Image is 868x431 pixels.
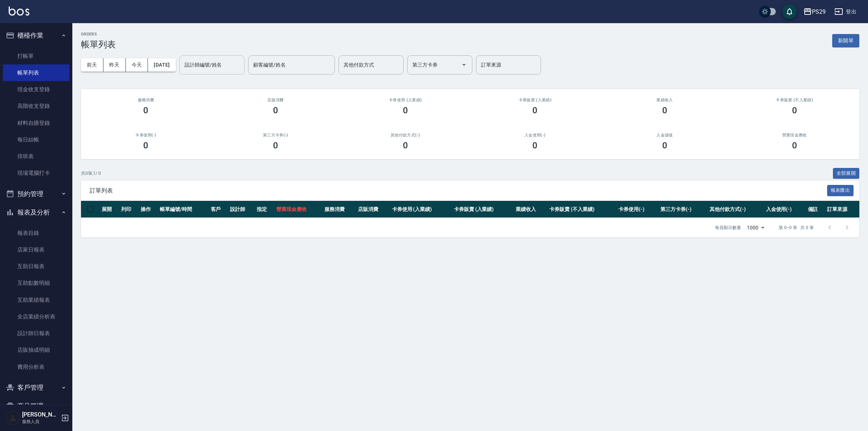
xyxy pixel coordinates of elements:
[3,397,69,415] button: 商品管理
[3,325,69,342] a: 設計師日報表
[119,201,139,218] th: 列印
[209,201,229,218] th: 客戶
[3,64,69,81] a: 帳單列表
[3,203,69,222] button: 報表及分析
[3,48,69,64] a: 打帳單
[825,201,859,218] th: 訂單來源
[220,98,332,102] h2: 店販消費
[273,105,278,115] h3: 0
[617,201,659,218] th: 卡券使用(-)
[3,359,69,375] a: 費用分析表
[81,58,103,72] button: 前天
[831,5,859,18] button: 登出
[275,201,323,218] th: 營業現金應收
[255,201,275,218] th: 指定
[3,131,69,148] a: 每日結帳
[458,59,470,71] button: Open
[833,168,860,179] button: 全部展開
[3,185,69,203] button: 預約管理
[143,105,148,115] h3: 0
[479,98,591,102] h2: 卡券販賣 (入業績)
[3,26,69,45] button: 櫃檯作業
[812,7,826,16] div: PS29
[3,241,69,258] a: 店家日報表
[3,292,69,308] a: 互助業績報表
[148,58,175,72] button: [DATE]
[806,201,826,218] th: 備註
[532,140,537,151] h3: 0
[3,258,69,275] a: 互助日報表
[356,201,390,218] th: 店販消費
[143,140,148,151] h3: 0
[3,81,69,98] a: 現金收支登錄
[139,201,158,218] th: 操作
[738,98,851,102] h2: 卡券販賣 (不入業績)
[9,7,29,16] img: Logo
[100,201,119,218] th: 展開
[3,378,69,397] button: 客戶管理
[3,148,69,165] a: 排班表
[3,115,69,131] a: 材料自購登錄
[349,133,461,138] h2: 其他付款方式(-)
[22,418,59,425] p: 服務人員
[609,98,721,102] h2: 業績收入
[126,58,148,72] button: 今天
[832,34,859,47] button: 新開單
[22,411,59,418] h5: [PERSON_NAME]
[662,140,667,151] h3: 0
[81,39,116,50] h3: 帳單列表
[738,133,851,138] h2: 營業現金應收
[827,187,854,194] a: 報表匯出
[827,185,854,196] button: 報表匯出
[220,133,332,138] h2: 第三方卡券(-)
[228,201,255,218] th: 設計師
[548,201,617,218] th: 卡券販賣 (不入業績)
[782,4,797,19] button: save
[390,201,452,218] th: 卡券使用 (入業績)
[90,187,827,194] span: 訂單列表
[90,98,202,102] h3: 服務消費
[81,32,116,37] h2: ORDERS
[715,224,741,231] p: 每頁顯示數量
[349,98,461,102] h2: 卡券使用 (入業績)
[452,201,514,218] th: 卡券販賣 (入業績)
[103,58,126,72] button: 昨天
[323,201,356,218] th: 服務消費
[3,342,69,358] a: 店販抽成明細
[792,105,797,115] h3: 0
[479,133,591,138] h2: 入金使用(-)
[81,170,101,177] p: 共 0 筆, 1 / 0
[514,201,548,218] th: 業績收入
[3,165,69,181] a: 現場電腦打卡
[158,201,209,218] th: 帳單編號/時間
[792,140,797,151] h3: 0
[90,133,202,138] h2: 卡券使用(-)
[6,411,20,425] img: Person
[609,133,721,138] h2: 入金儲值
[832,37,859,44] a: 新開單
[3,98,69,114] a: 高階收支登錄
[800,4,829,19] button: PS29
[403,105,408,115] h3: 0
[273,140,278,151] h3: 0
[764,201,806,218] th: 入金使用(-)
[403,140,408,151] h3: 0
[662,105,667,115] h3: 0
[532,105,537,115] h3: 0
[708,201,764,218] th: 其他付款方式(-)
[3,225,69,241] a: 報表目錄
[659,201,708,218] th: 第三方卡券(-)
[744,218,767,237] div: 1000
[779,224,814,231] p: 第 0–0 筆 共 0 筆
[3,275,69,291] a: 互助點數明細
[3,308,69,325] a: 全店業績分析表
